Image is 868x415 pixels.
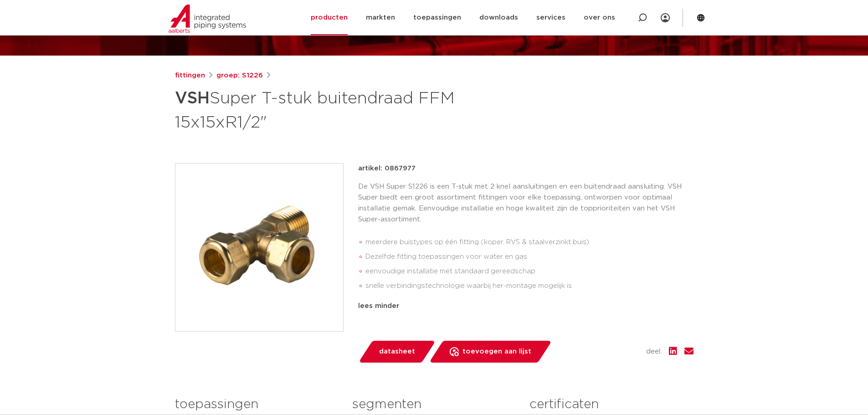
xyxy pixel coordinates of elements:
[358,163,416,174] p: artikel: 0867977
[216,70,263,81] a: groep: S1226
[529,395,693,414] h3: certificaten
[175,395,339,414] h3: toepassingen
[379,344,415,359] span: datasheet
[175,164,343,331] img: Product Image for VSH Super T-stuk buitendraad FFM 15x15xR1/2"
[358,181,693,225] p: De VSH Super S1226 is een T-stuk met 2 knel aansluitingen en een buitendraad aansluiting. VSH Sup...
[358,301,693,312] div: lees minder
[358,341,436,363] a: datasheet
[175,90,210,107] strong: VSH
[352,395,516,414] h3: segmenten
[365,279,693,293] li: snelle verbindingstechnologie waarbij her-montage mogelijk is
[175,85,517,134] h1: Super T-stuk buitendraad FFM 15x15xR1/2"
[646,346,662,357] span: deel:
[462,344,531,359] span: toevoegen aan lijst
[175,70,205,81] a: fittingen
[365,235,693,250] li: meerdere buistypes op één fitting (koper, RVS & staalverzinkt buis)
[365,250,693,264] li: Dezelfde fitting toepassingen voor water en gas
[365,264,693,279] li: eenvoudige installatie met standaard gereedschap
